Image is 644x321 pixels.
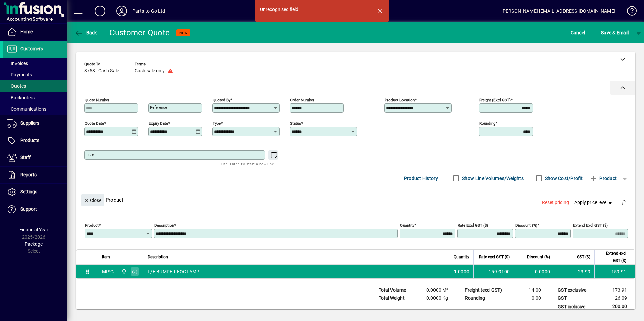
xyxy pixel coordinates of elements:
a: Suppliers [3,115,67,132]
span: Customers [20,46,43,51]
button: Product [586,172,620,184]
a: Settings [3,184,67,201]
td: 0.0000 M³ [416,286,456,294]
div: MISC [102,268,114,275]
td: 26.09 [595,294,635,302]
mat-label: Expiry date [149,121,168,126]
span: ave & Email [601,27,629,38]
span: Description [148,253,168,261]
span: Item [102,253,110,261]
div: Parts to Go Ltd. [132,6,167,16]
button: Add [89,5,111,17]
mat-label: Extend excl GST ($) [573,223,608,228]
span: Reports [20,172,37,177]
mat-label: Status [290,121,301,126]
a: Communications [3,103,67,115]
span: Quotes [7,83,26,89]
td: 14.00 [509,286,549,294]
span: Suppliers [20,120,39,126]
td: Total Volume [375,286,416,294]
a: Staff [3,149,67,166]
div: Customer Quote [109,27,170,38]
mat-label: Rate excl GST ($) [458,223,488,228]
button: Cancel [569,27,587,39]
span: Rate excl GST ($) [479,253,510,261]
td: GST inclusive [554,302,595,311]
div: [PERSON_NAME] [EMAIL_ADDRESS][DOMAIN_NAME] [501,6,615,16]
mat-label: Discount (%) [515,223,537,228]
span: NEW [179,31,188,35]
span: Communications [7,106,46,112]
span: Financial Year [19,227,49,233]
a: Support [3,201,67,218]
a: Knowledge Base [622,1,636,23]
span: GST ($) [577,253,590,261]
label: Show Line Volumes/Weights [461,175,524,182]
span: Cancel [571,27,585,38]
td: Rounding [461,294,509,302]
mat-label: Product location [385,98,415,102]
span: Extend excl GST ($) [599,250,626,264]
div: Product [76,187,635,212]
a: Products [3,132,67,149]
a: Payments [3,69,67,80]
span: Product History [404,173,438,184]
app-page-header-button: Delete [616,199,632,205]
div: 159.9100 [478,268,510,275]
span: Support [20,206,37,212]
a: Quotes [3,80,67,92]
span: Cash sale only [135,68,165,74]
span: Staff [20,155,31,160]
a: Backorders [3,92,67,103]
td: Freight (excl GST) [461,286,509,294]
button: Apply price level [572,197,616,209]
a: Reports [3,167,67,183]
button: Reset pricing [539,197,572,209]
span: Reset pricing [542,199,569,206]
button: Close [81,194,104,206]
span: 3758 - Cash Sale [84,68,119,74]
a: Home [3,24,67,40]
span: Apply price level [574,199,613,206]
span: Quantity [454,253,469,261]
span: Discount (%) [527,253,550,261]
mat-label: Reference [150,105,167,110]
mat-label: Quote date [85,121,104,126]
a: Invoices [3,58,67,69]
td: 0.0000 Kg [416,294,456,302]
mat-label: Order number [290,98,314,102]
span: Payments [7,72,32,77]
mat-label: Quantity [400,223,414,228]
td: 173.91 [595,286,635,294]
span: S [601,30,604,35]
mat-label: Type [213,121,221,126]
td: GST [554,294,595,302]
td: 0.0000 [514,265,554,278]
mat-hint: Use 'Enter' to start a new line [221,160,274,168]
td: 0.00 [509,294,549,302]
span: Invoices [7,61,28,66]
span: Close [84,195,101,206]
td: 159.91 [594,265,635,278]
span: Products [20,138,39,143]
mat-label: Product [85,223,99,228]
span: DAE - Bulk Store [120,268,127,275]
button: Profile [111,5,132,17]
span: Backorders [7,95,35,100]
td: 23.99 [554,265,594,278]
app-page-header-button: Close [79,197,106,203]
app-page-header-button: Back [67,27,104,39]
mat-label: Title [86,152,94,157]
span: Product [589,173,617,184]
span: Package [25,241,43,247]
span: L/F BUMPER FOGLAMP [148,268,200,275]
span: Home [20,29,33,34]
td: Total Weight [375,294,416,302]
span: 1.0000 [454,268,470,275]
mat-label: Quoted by [213,98,230,102]
td: 200.00 [595,302,635,311]
span: Back [74,30,97,35]
button: Delete [616,194,632,210]
mat-label: Description [154,223,174,228]
mat-label: Freight (excl GST) [479,98,511,102]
